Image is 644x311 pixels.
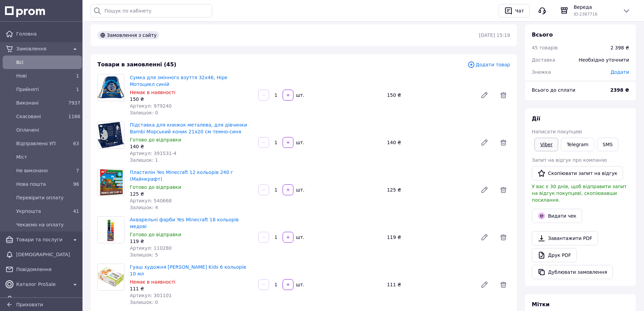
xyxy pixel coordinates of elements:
[532,248,577,262] a: Друк PDF
[532,184,627,203] span: У вас є 30 днів, щоб відправити запит на відгук покупцеві, скопіювавши посилання.
[130,299,158,305] span: Залишок: 0
[98,122,124,148] img: Підставка для книжок металева, для дівчинки Bambi Морський коник 21х20 см темно-синя
[16,167,66,174] span: Не виконано
[294,234,305,241] div: шт.
[130,122,247,134] a: Підставка для книжок металева, для дівчинки Bambi Морський коник 21х20 см темно-синя
[130,252,158,258] span: Залишок: 5
[91,4,212,18] input: Пошук по кабінету
[16,140,66,147] span: Відправлено УП
[16,208,66,215] span: Укрпошта
[76,73,79,79] span: 1
[574,12,597,17] span: ID: 2387716
[16,154,79,160] span: Міст
[384,138,475,147] div: 140 ₴
[532,115,540,122] span: Дії
[97,31,159,39] div: Замовлення з сайту
[130,293,172,298] span: Артикул: 301101
[561,138,594,151] a: Telegram
[294,186,305,193] div: шт.
[478,278,491,291] a: Редагувати
[384,90,475,100] div: 150 ₴
[575,52,633,67] div: Необхідно уточнити
[73,181,79,187] span: 96
[532,129,582,134] span: Написати покупцеві
[68,100,80,106] span: 7937
[610,87,629,93] b: 2398 ₴
[478,88,491,102] a: Редагувати
[130,191,253,197] div: 125 ₴
[497,230,510,244] span: Видалити
[130,279,175,285] span: Немає в наявності
[130,285,253,292] div: 111 ₴
[130,103,172,109] span: Артикул: 979240
[497,278,510,291] span: Видалити
[514,6,525,16] div: Чат
[532,166,623,180] button: Скопіювати запит на відгук
[16,45,68,52] span: Замовлення
[130,90,175,95] span: Немає в наявності
[130,184,181,190] span: Готово до відправки
[130,143,253,150] div: 140 ₴
[68,114,80,119] span: 1166
[478,183,491,197] a: Редагувати
[16,221,79,228] span: Чекаємо на оплату
[73,141,79,146] span: 63
[294,139,305,146] div: шт.
[76,87,79,92] span: 1
[98,74,124,101] img: Сумка для змінного взуття 32х46, Hipe Мотоцикл синій
[130,264,246,276] a: Гуаш художня [PERSON_NAME] Kids 6 кольорів 10 мл
[478,136,491,149] a: Редагувати
[73,208,79,214] span: 41
[130,137,181,142] span: Готово до відправки
[130,198,172,203] span: Артикул: 540668
[16,127,79,133] span: Оплачені
[532,301,550,308] span: Мітки
[16,296,79,303] span: Покупці
[16,59,79,66] span: Всi
[479,32,510,38] time: [DATE] 15:19
[384,280,475,289] div: 111 ₴
[384,185,475,195] div: 125 ₴
[130,75,228,87] a: Сумка для змінного взуття 32х46, Hipe Мотоцикл синій
[532,45,558,50] span: 45 товарів
[497,88,510,102] span: Видалити
[130,157,158,163] span: Залишок: 1
[597,138,619,151] button: SMS
[574,4,617,10] span: Вереда
[534,138,558,151] a: Viber
[532,209,582,223] button: Видати чек
[130,232,181,237] span: Готово до відправки
[16,236,68,243] span: Товари та послуги
[130,205,158,210] span: Залишок: 4
[468,61,510,68] span: Додати товар
[16,30,79,37] span: Головна
[532,69,551,75] span: Знижка
[532,231,598,245] a: Завантажити PDF
[16,72,66,79] span: Нові
[130,110,158,115] span: Залишок: 0
[499,4,530,18] button: Чат
[497,136,510,149] span: Видалити
[130,96,253,103] div: 150 ₴
[16,194,79,201] span: Перевірити оплату
[16,181,66,187] span: Нова пошта
[98,169,124,196] img: Пластилін Yes Minecraft 12 кольорів 240 г (Майнкрафт)
[532,157,607,163] span: Запит на відгук про компанію
[532,31,553,38] span: Всього
[97,61,176,68] span: Товари в замовленні (45)
[130,217,239,229] a: Акварельні фарби Yes Minecraft 18 кольорів медові
[611,44,629,51] div: 2 398 ₴
[130,170,233,182] a: Пластилін Yes Minecraft 12 кольорів 240 г (Майнкрафт)
[16,99,66,106] span: Виконані
[478,230,491,244] a: Редагувати
[16,113,66,120] span: Скасовані
[130,151,176,156] span: Артикул: 391531-4
[532,57,555,63] span: Доставка
[98,217,124,243] img: Акварельні фарби Yes Minecraft 18 кольорів медові
[130,245,172,251] span: Артикул: 110280
[294,92,305,98] div: шт.
[130,238,253,245] div: 119 ₴
[76,168,79,173] span: 7
[16,302,43,307] span: Приховати
[16,251,79,258] span: [DEMOGRAPHIC_DATA]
